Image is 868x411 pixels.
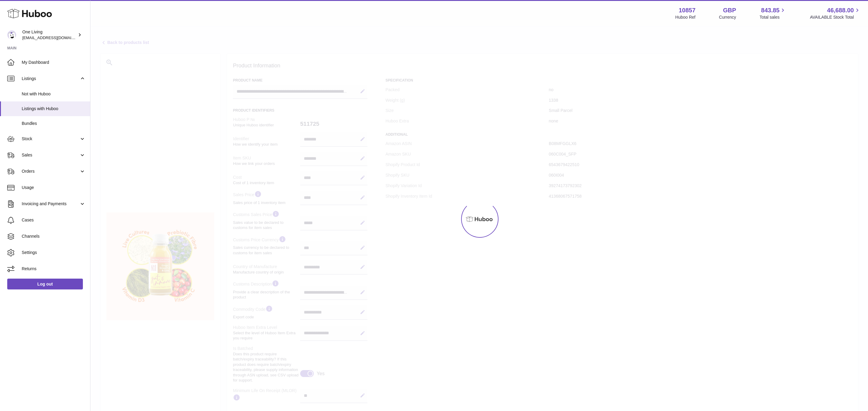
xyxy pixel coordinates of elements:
span: Returns [22,266,86,272]
span: 843.85 [761,6,779,14]
span: Not with Huboo [22,91,86,97]
span: Settings [22,250,86,255]
span: My Dashboard [22,60,86,65]
span: Usage [22,185,86,190]
a: 46,688.00 AVAILABLE Stock Total [810,6,861,20]
a: 843.85 Total sales [759,6,786,20]
strong: 10857 [679,6,696,14]
span: Invoicing and Payments [22,201,79,207]
span: Channels [22,233,86,239]
span: Listings [22,76,79,82]
span: Listings with Huboo [22,106,86,112]
span: [EMAIL_ADDRESS][DOMAIN_NAME] [22,35,89,40]
div: Huboo Ref [675,14,696,20]
div: Currency [719,14,736,20]
span: Orders [22,168,79,174]
span: Cases [22,217,86,223]
img: internalAdmin-10857@internal.huboo.com [7,30,16,39]
span: Sales [22,152,79,158]
div: One Living [22,29,77,41]
span: Bundles [22,121,86,126]
span: Stock [22,136,79,142]
span: AVAILABLE Stock Total [810,14,861,20]
a: Log out [7,279,83,289]
span: 46,688.00 [827,6,854,14]
strong: GBP [723,6,736,14]
span: Total sales [759,14,786,20]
